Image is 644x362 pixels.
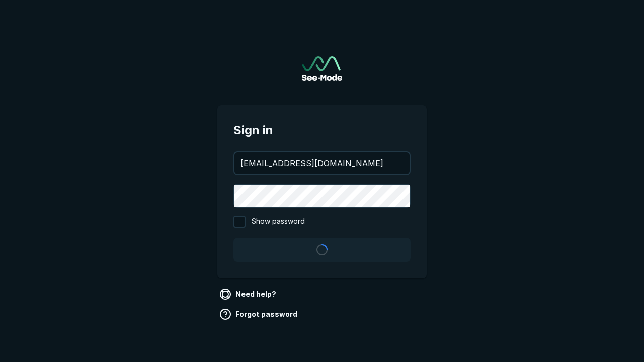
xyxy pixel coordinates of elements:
a: Need help? [217,286,280,302]
input: your@email.com [234,152,410,174]
span: Show password [252,216,305,228]
a: Forgot password [217,306,301,322]
span: Sign in [233,121,411,139]
img: See-Mode Logo [302,56,342,81]
a: Go to sign in [302,56,342,81]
